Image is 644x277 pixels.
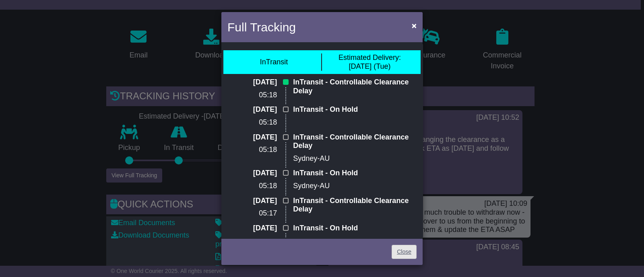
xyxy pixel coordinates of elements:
[227,118,277,127] p: 05:18
[408,17,421,34] button: Close
[227,91,277,100] p: 05:18
[293,197,417,214] p: InTransit - Controllable Clearance Delay
[227,78,277,87] p: [DATE]
[227,169,277,178] p: [DATE]
[227,236,277,245] p: 05:17
[227,105,277,114] p: [DATE]
[412,21,417,30] span: ×
[339,53,401,71] div: [DATE] (Tue)
[227,209,277,218] p: 05:17
[293,169,417,178] p: InTransit - On Hold
[293,78,417,95] p: InTransit - Controllable Clearance Delay
[227,146,277,154] p: 05:18
[392,245,417,259] a: Close
[227,18,296,36] h4: Full Tracking
[339,53,401,62] span: Estimated Delivery:
[293,182,417,191] p: Sydney-AU
[293,133,417,150] p: InTransit - Controllable Clearance Delay
[293,224,417,233] p: InTransit - On Hold
[293,154,417,163] p: Sydney-AU
[227,133,277,142] p: [DATE]
[227,182,277,191] p: 05:18
[260,58,288,67] div: InTransit
[227,224,277,233] p: [DATE]
[227,197,277,205] p: [DATE]
[293,105,417,114] p: InTransit - On Hold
